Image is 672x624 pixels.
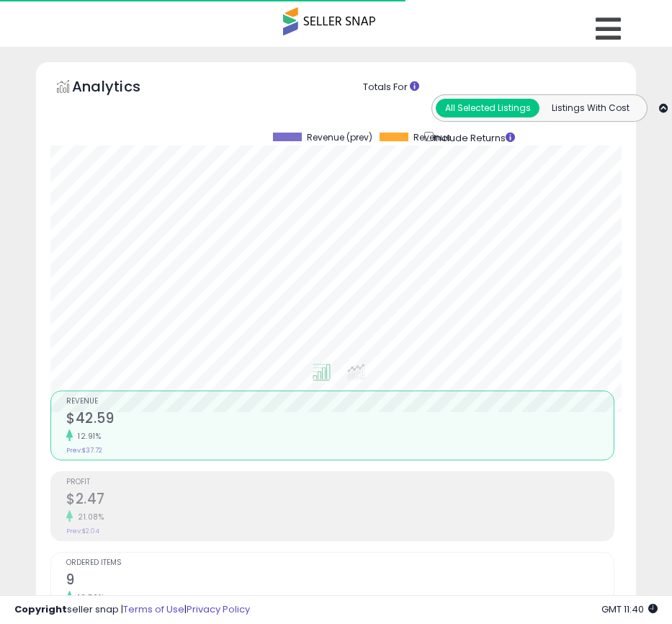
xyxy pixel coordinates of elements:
h5: Analytics [72,76,169,100]
h2: 9 [66,571,614,591]
span: Ordered Items [66,559,614,567]
small: 12.91% [73,431,101,442]
small: 12.50% [73,592,104,603]
span: Revenue [413,133,451,143]
span: Profit [66,478,614,486]
small: 21.08% [73,512,104,522]
h2: $2.47 [66,491,614,510]
span: Revenue (prev) [307,133,372,143]
strong: Copyright [14,602,67,616]
span: Revenue [66,398,614,406]
h2: $42.59 [66,410,614,429]
a: Terms of Use [123,602,184,616]
a: Privacy Policy [187,602,250,616]
small: Prev: $37.72 [66,446,102,455]
div: seller snap | | [14,603,250,617]
small: Prev: $2.04 [66,527,99,535]
span: 2025-08-15 11:40 GMT [601,602,658,616]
